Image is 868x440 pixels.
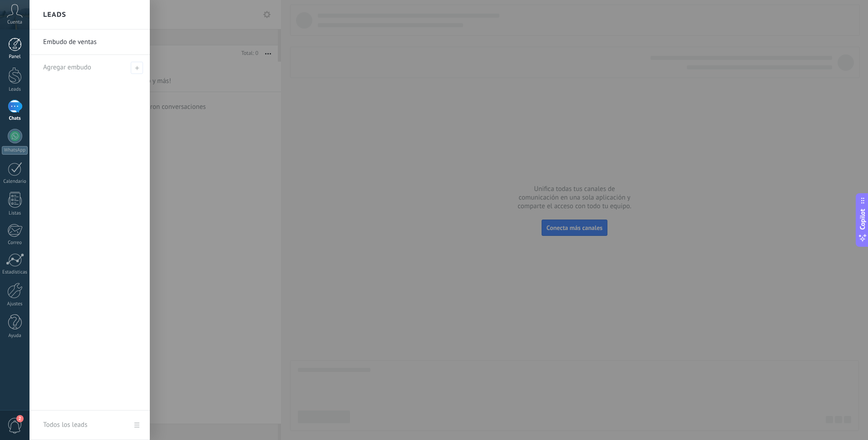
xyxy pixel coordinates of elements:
[16,415,24,422] span: 2
[2,210,28,216] div: Listas
[30,411,150,440] a: Todos los leads
[858,209,867,230] span: Copilot
[131,62,143,74] span: Agregar embudo
[43,0,66,29] h2: Leads
[43,63,91,72] span: Agregar embudo
[2,116,28,122] div: Chats
[43,412,87,438] div: Todos los leads
[2,301,28,307] div: Ajustes
[2,146,28,155] div: WhatsApp
[2,179,28,185] div: Calendario
[43,29,141,55] a: Embudo de ventas
[7,20,22,25] span: Cuenta
[2,240,28,246] div: Correo
[2,269,28,275] div: Estadísticas
[2,333,28,339] div: Ayuda
[2,54,28,60] div: Panel
[2,87,28,93] div: Leads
